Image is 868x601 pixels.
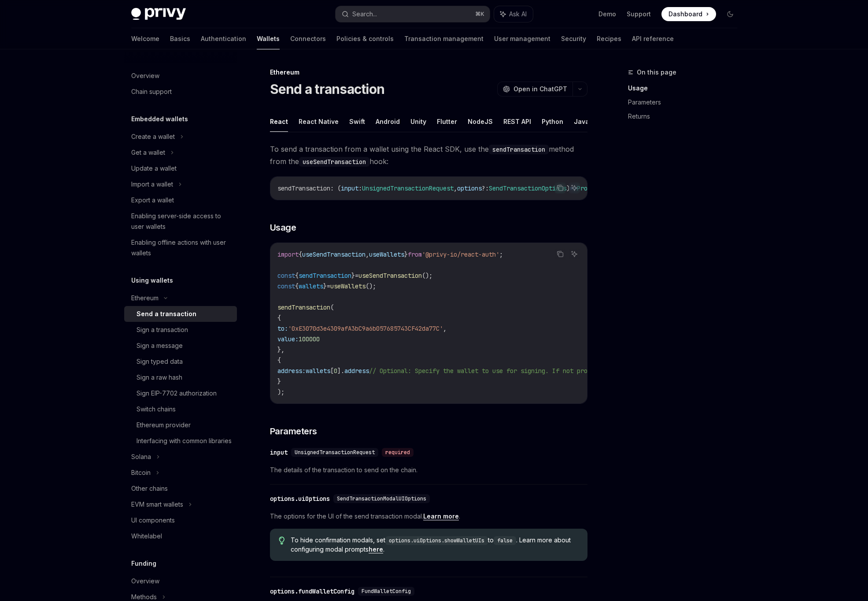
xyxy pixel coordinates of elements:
[366,250,369,258] span: ,
[489,145,549,154] code: sendTransaction
[137,325,188,335] div: Sign a transaction
[404,250,408,258] span: }
[270,587,355,596] div: options.fundWalletConfig
[457,184,482,192] span: options
[330,282,366,290] span: useWallets
[270,511,587,522] span: The options for the UI of the send transaction modal. .
[277,272,295,280] span: const
[299,157,369,167] code: useSendTransaction
[482,184,489,192] span: ?:
[334,367,337,375] span: 0
[597,28,621,49] a: Recipes
[124,192,237,208] a: Export a wallet
[277,250,299,258] span: import
[124,84,237,100] a: Chain support
[330,367,334,375] span: [
[362,588,411,595] span: FundWalletConfig
[124,481,237,496] a: Other chains
[336,6,490,22] button: Search...⌘K
[131,515,175,526] div: UI components
[277,346,284,354] span: },
[277,335,299,343] span: value:
[277,282,295,290] span: const
[277,367,306,375] span: address:
[628,81,744,95] a: Usage
[344,367,369,375] span: address
[131,467,151,478] div: Bitcoin
[358,272,422,280] span: useSendTransaction
[569,182,580,194] button: Ask AI
[131,131,175,142] div: Create a wallet
[509,10,527,19] span: Ask AI
[270,68,587,77] div: Ethereum
[124,433,237,449] a: Interfacing with common libraries
[355,272,358,280] span: =
[302,250,366,258] span: useSendTransaction
[366,282,376,290] span: ();
[299,335,320,343] span: 100000
[131,531,162,541] div: Whitelabel
[454,184,457,192] span: ,
[422,272,432,280] span: ();
[270,425,317,437] span: Parameters
[542,111,563,132] button: Python
[124,161,237,176] a: Update a wallet
[299,250,302,258] span: {
[124,385,237,401] a: Sign EIP-7702 authorization
[277,314,281,322] span: {
[124,370,237,385] a: Sign a raw hash
[632,28,674,49] a: API reference
[669,10,702,19] span: Dashboard
[627,10,651,19] a: Support
[277,388,284,396] span: );
[277,184,330,192] span: sendTransaction
[257,28,280,49] a: Wallets
[362,184,454,192] span: UnsignedTransactionRequest
[137,388,217,399] div: Sign EIP-7702 authorization
[124,235,237,261] a: Enabling offline actions with user wallets
[330,184,341,192] span: : (
[566,184,570,192] span: )
[628,95,744,109] a: Parameters
[369,545,383,553] a: here
[131,195,174,205] div: Export a wallet
[404,28,484,49] a: Transaction management
[337,367,344,375] span: ].
[494,28,550,49] a: User management
[131,293,159,303] div: Ethereum
[131,483,168,494] div: Other chains
[131,179,173,190] div: Import a wallet
[270,465,587,475] span: The details of the transaction to send on the chain.
[270,448,288,457] div: input
[131,452,151,462] div: Solana
[723,7,737,21] button: Toggle dark mode
[423,512,459,520] a: Learn more
[299,111,339,132] button: React Native
[382,448,414,457] div: required
[131,114,188,124] h5: Embedded wallets
[295,272,299,280] span: {
[489,184,566,192] span: SendTransactionOptions
[131,8,186,20] img: dark logo
[422,250,499,258] span: '@privy-io/react-auth'
[290,28,326,49] a: Connectors
[503,111,531,132] button: REST API
[131,71,159,81] div: Overview
[124,354,237,370] a: Sign typed data
[369,250,404,258] span: useWallets
[137,420,191,430] div: Ethereum provider
[131,499,183,510] div: EVM smart wallets
[137,340,183,351] div: Sign a message
[513,85,567,93] span: Open in ChatGPT
[131,147,165,158] div: Get a wallet
[369,367,718,375] span: // Optional: Specify the wallet to use for signing. If not provided, the first wallet will be used.
[494,6,533,22] button: Ask AI
[306,367,330,375] span: wallets
[124,417,237,433] a: Ethereum provider
[201,28,246,49] a: Authentication
[137,356,183,367] div: Sign typed data
[131,163,177,174] div: Update a wallet
[352,9,377,19] div: Search...
[131,86,172,97] div: Chain support
[385,536,488,545] code: options.uiOptions.showWalletUIs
